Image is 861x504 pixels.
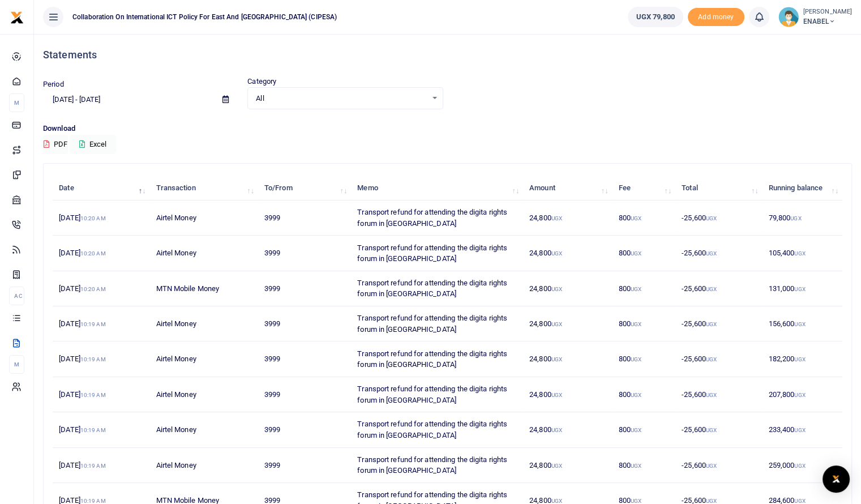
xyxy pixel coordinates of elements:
[762,271,842,306] td: 131,000
[351,236,523,271] td: Transport refund for attending the digita rights forum in [GEOGRAPHIC_DATA]
[53,176,149,200] th: Date: activate to sort column descending
[551,498,562,504] small: UGX
[523,271,612,306] td: 24,800
[80,250,106,257] small: 10:20 AM
[803,7,852,17] small: [PERSON_NAME]
[675,200,762,236] td: -25,600
[706,215,717,221] small: UGX
[551,286,562,292] small: UGX
[823,465,850,493] div: Open Intercom Messenger
[803,16,852,27] span: ENABEL
[762,341,842,377] td: 182,200
[80,392,106,398] small: 10:19 AM
[149,236,258,271] td: Airtel Money
[762,306,842,341] td: 156,600
[612,448,675,483] td: 800
[778,7,799,27] img: profile-user
[794,498,805,504] small: UGX
[636,11,675,23] span: UGX 79,800
[794,463,805,469] small: UGX
[351,448,523,483] td: Transport refund for attending the digita rights forum in [GEOGRAPHIC_DATA]
[53,271,149,306] td: [DATE]
[68,12,341,22] span: Collaboration on International ICT Policy For East and [GEOGRAPHIC_DATA] (CIPESA)
[523,176,612,200] th: Amount: activate to sort column ascending
[612,176,675,200] th: Fee: activate to sort column ascending
[551,250,562,257] small: UGX
[53,377,149,412] td: [DATE]
[706,392,717,398] small: UGX
[631,427,641,433] small: UGX
[80,427,106,433] small: 10:19 AM
[258,341,351,377] td: 3999
[53,448,149,483] td: [DATE]
[762,412,842,447] td: 233,400
[688,12,744,20] a: Add money
[706,250,717,257] small: UGX
[80,356,106,362] small: 10:19 AM
[675,236,762,271] td: -25,600
[794,286,805,292] small: UGX
[149,377,258,412] td: Airtel Money
[631,286,641,292] small: UGX
[258,176,351,200] th: To/From: activate to sort column ascending
[149,200,258,236] td: Airtel Money
[351,176,523,200] th: Memo: activate to sort column ascending
[675,377,762,412] td: -25,600
[612,200,675,236] td: 800
[762,200,842,236] td: 79,800
[43,49,852,61] h4: Statements
[631,463,641,469] small: UGX
[149,271,258,306] td: MTN Mobile Money
[258,306,351,341] td: 3999
[675,341,762,377] td: -25,600
[258,412,351,447] td: 3999
[43,79,64,90] label: Period
[247,76,276,87] label: Category
[778,7,852,27] a: profile-user [PERSON_NAME] ENABEL
[706,356,717,362] small: UGX
[43,135,68,154] button: PDF
[675,306,762,341] td: -25,600
[762,448,842,483] td: 259,000
[612,412,675,447] td: 800
[794,321,805,327] small: UGX
[149,176,258,200] th: Transaction: activate to sort column ascending
[794,356,805,362] small: UGX
[675,412,762,447] td: -25,600
[523,306,612,341] td: 24,800
[631,321,641,327] small: UGX
[43,90,213,109] input: select period
[80,215,106,221] small: 10:20 AM
[149,412,258,447] td: Airtel Money
[675,448,762,483] td: -25,600
[612,377,675,412] td: 800
[706,321,717,327] small: UGX
[794,250,805,257] small: UGX
[9,93,24,112] li: M
[80,463,106,469] small: 10:19 AM
[258,200,351,236] td: 3999
[631,498,641,504] small: UGX
[706,463,717,469] small: UGX
[794,392,805,398] small: UGX
[9,287,24,305] li: Ac
[551,321,562,327] small: UGX
[762,377,842,412] td: 207,800
[351,200,523,236] td: Transport refund for attending the digita rights forum in [GEOGRAPHIC_DATA]
[53,341,149,377] td: [DATE]
[43,123,852,135] p: Download
[53,412,149,447] td: [DATE]
[631,392,641,398] small: UGX
[80,286,106,292] small: 10:20 AM
[53,236,149,271] td: [DATE]
[258,377,351,412] td: 3999
[351,341,523,377] td: Transport refund for attending the digita rights forum in [GEOGRAPHIC_DATA]
[675,271,762,306] td: -25,600
[631,215,641,221] small: UGX
[551,356,562,362] small: UGX
[706,286,717,292] small: UGX
[612,271,675,306] td: 800
[706,427,717,433] small: UGX
[80,321,106,327] small: 10:19 AM
[523,377,612,412] td: 24,800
